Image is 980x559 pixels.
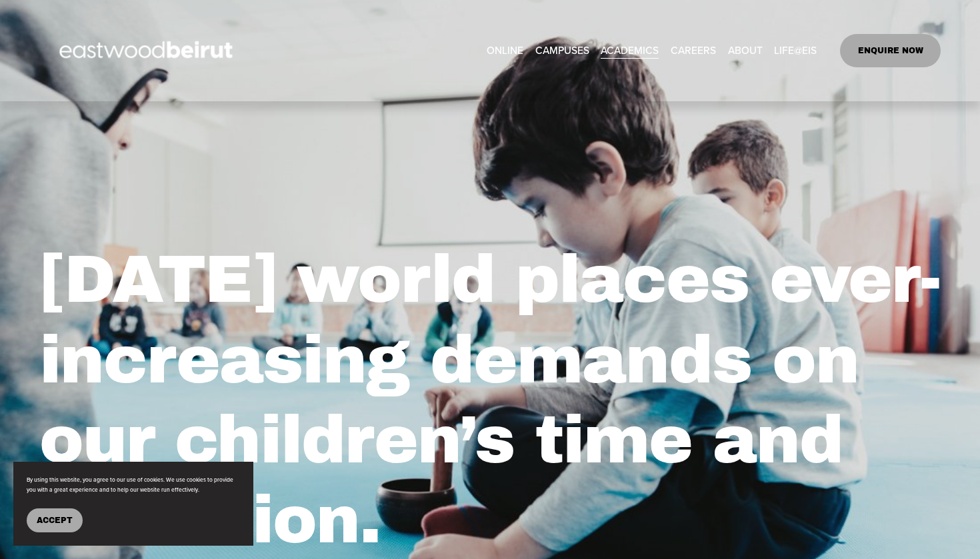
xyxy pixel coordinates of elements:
[535,40,589,61] a: folder dropdown
[728,41,763,60] span: ABOUT
[728,40,763,61] a: folder dropdown
[601,41,659,60] span: ACADEMICS
[840,34,941,67] a: ENQUIRE NOW
[601,40,659,61] a: folder dropdown
[535,41,589,60] span: CAMPUSES
[774,40,817,61] a: folder dropdown
[774,41,817,60] span: LIFE@EIS
[13,462,253,546] section: Cookie banner
[27,475,240,496] p: By using this website, you agree to our use of cookies. We use cookies to provide you with a grea...
[27,508,83,532] button: Accept
[39,17,257,85] img: EastwoodIS Global Site
[671,40,716,61] a: CAREERS
[37,516,73,525] span: Accept
[487,40,523,61] a: ONLINE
